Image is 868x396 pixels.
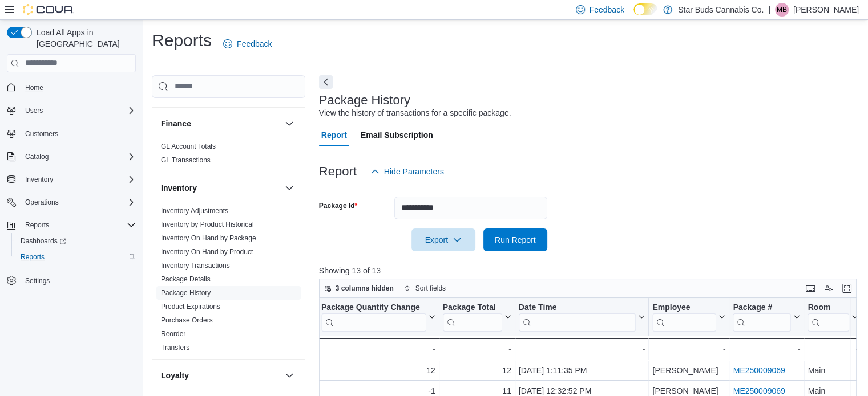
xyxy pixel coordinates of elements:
[21,195,63,209] button: Operations
[652,342,725,356] div: -
[495,234,536,246] span: Run Report
[442,302,502,313] div: Package Total
[161,234,256,243] span: Inventory On Hand by Package
[652,302,716,313] div: Employee
[11,249,140,265] button: Reports
[7,75,136,319] nav: Complex example
[21,150,53,164] button: Catalog
[793,3,859,17] p: [PERSON_NAME]
[161,303,220,311] a: Product Expirations
[21,274,54,288] a: Settings
[219,32,276,55] a: Feedback
[321,302,435,331] button: Package Quantity Change
[319,93,410,107] h3: Package History
[733,342,800,356] div: -
[808,302,858,331] button: Room
[161,247,253,256] span: Inventory On Hand by Product
[11,233,140,249] a: Dashboards
[733,302,791,331] div: Package URL
[161,156,211,165] span: GL Transactions
[161,206,228,215] span: Inventory Adjustments
[319,265,862,276] p: Showing 13 of 13
[25,198,59,207] span: Operations
[633,3,657,15] input: Dark Mode
[411,228,475,251] button: Export
[808,302,849,331] div: Room
[733,386,785,395] a: ME250009069
[161,118,280,129] button: Finance
[2,194,140,210] button: Operations
[633,15,634,16] span: Dark Mode
[319,107,511,119] div: View the history of transactions for a specific package.
[161,344,189,352] a: Transfers
[152,29,212,52] h1: Reports
[321,124,347,146] span: Report
[21,127,63,141] a: Customers
[518,342,645,356] div: -
[161,330,185,338] a: Reorder
[152,140,305,172] div: Finance
[23,4,74,15] img: Cova
[161,370,280,381] button: Loyalty
[21,104,136,117] span: Users
[733,302,791,313] div: Package #
[282,181,296,195] button: Inventory
[518,302,645,331] button: Date Time
[2,272,140,288] button: Settings
[32,27,136,50] span: Load All Apps in [GEOGRAPHIC_DATA]
[161,316,213,324] a: Purchase Orders
[804,281,817,295] button: Keyboard shortcuts
[319,201,357,210] label: Package Id
[25,83,43,92] span: Home
[733,302,800,331] button: Package #
[282,369,296,382] button: Loyalty
[652,302,725,331] button: Employee
[161,142,216,150] a: GL Account Totals
[161,289,211,297] a: Package History
[25,175,53,184] span: Inventory
[21,173,58,186] button: Inventory
[161,142,216,151] span: GL Account Totals
[282,117,296,130] button: Finance
[21,104,47,117] button: Users
[822,281,835,295] button: Display options
[161,316,213,325] span: Purchase Orders
[483,228,547,251] button: Run Report
[808,342,858,356] div: -
[2,103,140,119] button: Users
[442,342,511,356] div: -
[161,288,211,297] span: Package History
[161,156,211,164] a: GL Transactions
[2,125,140,142] button: Customers
[366,160,449,183] button: Hide Parameters
[840,281,854,295] button: Enter fullscreen
[16,234,136,248] span: Dashboards
[2,172,140,187] button: Inventory
[808,364,858,377] div: Main
[319,165,357,178] h3: Report
[321,364,435,377] div: 12
[161,261,230,270] span: Inventory Transactions
[319,75,333,89] button: Next
[161,262,230,270] a: Inventory Transactions
[519,364,645,377] div: [DATE] 1:11:35 PM
[321,302,426,331] div: Package Quantity Change
[336,284,394,293] span: 3 columns hidden
[321,302,426,313] div: Package Quantity Change
[2,217,140,233] button: Reports
[2,79,140,96] button: Home
[361,124,433,146] span: Email Subscription
[518,302,636,313] div: Date Time
[161,182,197,194] h3: Inventory
[775,3,789,17] div: Michael Bencic
[652,302,716,331] div: Employee
[442,364,511,377] div: 12
[442,302,502,331] div: Package Total
[25,276,50,285] span: Settings
[21,236,66,246] span: Dashboards
[16,250,49,264] a: Reports
[777,3,787,17] span: MB
[399,281,450,295] button: Sort fields
[161,207,228,215] a: Inventory Adjustments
